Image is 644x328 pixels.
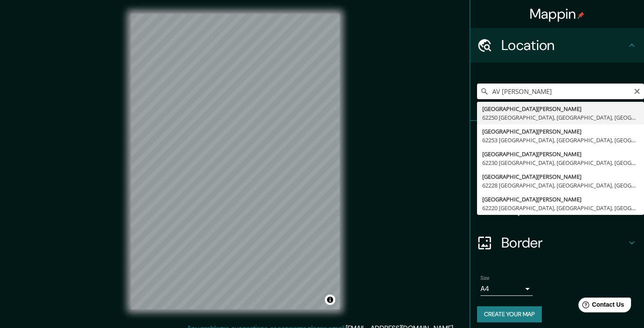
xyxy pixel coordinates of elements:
[634,87,641,95] button: Clear
[482,158,639,167] div: 62230 [GEOGRAPHIC_DATA], [GEOGRAPHIC_DATA], [GEOGRAPHIC_DATA]
[482,195,639,204] div: [GEOGRAPHIC_DATA][PERSON_NAME]
[482,172,639,181] div: [GEOGRAPHIC_DATA][PERSON_NAME]
[480,274,490,282] label: Size
[470,121,644,156] div: Pins
[577,12,584,19] img: pin-icon.png
[131,14,340,309] canvas: Map
[501,234,627,251] h4: Border
[482,181,639,190] div: 62228 [GEOGRAPHIC_DATA], [GEOGRAPHIC_DATA], [GEOGRAPHIC_DATA]
[482,104,639,113] div: [GEOGRAPHIC_DATA][PERSON_NAME]
[482,204,639,212] div: 62220 [GEOGRAPHIC_DATA], [GEOGRAPHIC_DATA], [GEOGRAPHIC_DATA]
[470,191,644,225] div: Layout
[477,84,644,99] input: Pick your city or area
[482,136,639,144] div: 62253 [GEOGRAPHIC_DATA], [GEOGRAPHIC_DATA], [GEOGRAPHIC_DATA]
[325,295,335,305] button: Toggle attribution
[530,5,585,23] h4: Mappin
[477,306,542,322] button: Create your map
[501,199,627,217] h4: Layout
[501,37,627,54] h4: Location
[480,282,533,296] div: A4
[482,113,639,122] div: 62250 [GEOGRAPHIC_DATA], [GEOGRAPHIC_DATA], [GEOGRAPHIC_DATA]
[470,156,644,191] div: Style
[482,127,639,136] div: [GEOGRAPHIC_DATA][PERSON_NAME]
[470,225,644,260] div: Border
[470,28,644,63] div: Location
[482,150,639,158] div: [GEOGRAPHIC_DATA][PERSON_NAME]
[567,294,634,318] iframe: Help widget launcher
